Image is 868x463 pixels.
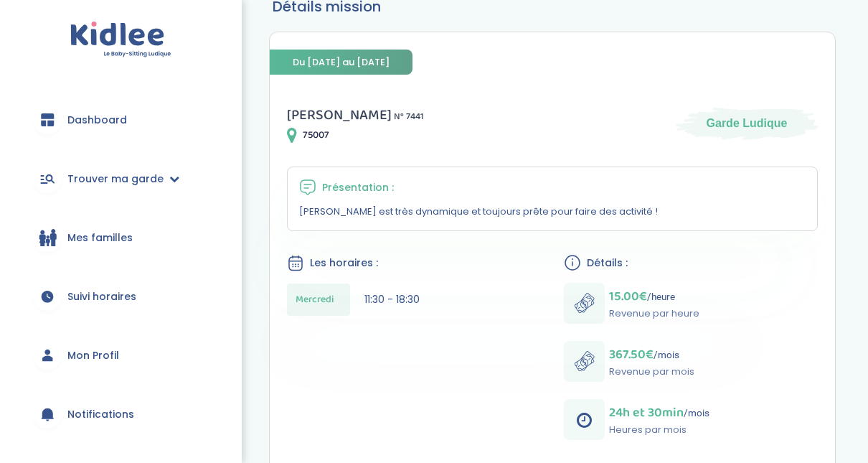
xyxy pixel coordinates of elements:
[609,345,694,365] p: /mois
[303,128,329,143] span: 75007
[609,345,654,365] span: 367.50€
[22,271,220,322] a: Suivi horaires
[67,113,127,128] span: Dashboard
[22,212,220,263] a: Mes familles
[609,365,694,379] p: Revenue par mois
[22,94,220,146] a: Dashboard
[22,388,220,440] a: Notifications
[67,348,119,363] span: Mon Profil
[587,256,628,271] span: Détails :
[322,180,394,195] span: Présentation :
[609,423,709,437] p: Heures par mois
[364,292,420,307] span: 11:30 - 18:30
[22,329,220,381] a: Mon Profil
[296,292,334,307] span: Mercredi
[22,153,220,205] a: Trouver ma garde
[287,103,392,126] span: [PERSON_NAME]
[270,50,412,75] span: Du [DATE] au [DATE]
[70,22,171,58] img: logo.svg
[67,407,134,422] span: Notifications
[299,205,806,219] p: [PERSON_NAME] est très dynamique et toujours prête pour faire des activité !
[609,286,647,307] span: 15.00€
[394,109,424,124] span: N° 7441
[609,286,699,307] p: /heure
[609,403,709,423] p: /mois
[67,289,136,304] span: Suivi horaires
[609,403,684,423] span: 24h et 30min
[310,256,378,271] span: Les horaires :
[609,307,699,321] p: Revenue par heure
[67,230,133,245] span: Mes familles
[707,116,788,131] span: Garde Ludique
[67,172,164,187] span: Trouver ma garde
